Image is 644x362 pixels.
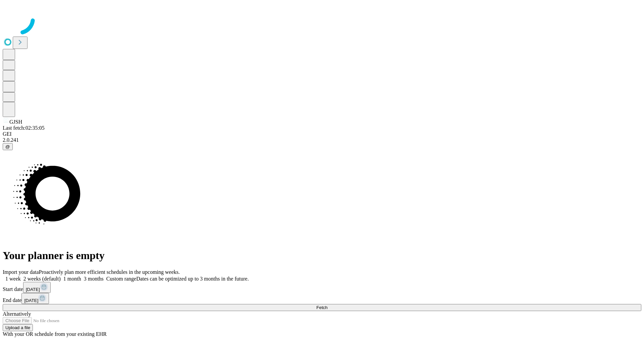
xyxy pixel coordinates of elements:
[5,144,10,149] span: @
[3,131,641,137] div: GEI
[23,276,61,282] span: 2 weeks (default)
[3,293,641,304] div: End date
[9,119,22,125] span: GJSH
[63,276,81,282] span: 1 month
[136,276,249,282] span: Dates can be optimized up to 3 months in the future.
[5,276,21,282] span: 1 week
[316,305,327,310] span: Fetch
[3,125,45,131] span: Last fetch: 02:35:05
[3,249,641,262] h1: Your planner is empty
[26,287,40,292] span: [DATE]
[3,311,31,317] span: Alternatively
[84,276,104,282] span: 3 months
[3,269,39,275] span: Import your data
[3,143,13,150] button: @
[24,298,38,303] span: [DATE]
[3,304,641,311] button: Fetch
[3,282,641,293] div: Start date
[21,293,49,304] button: [DATE]
[3,137,641,143] div: 2.0.241
[3,331,107,337] span: With your OR schedule from your existing EHR
[39,269,180,275] span: Proactively plan more efficient schedules in the upcoming weeks.
[23,282,51,293] button: [DATE]
[3,324,33,331] button: Upload a file
[106,276,136,282] span: Custom range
